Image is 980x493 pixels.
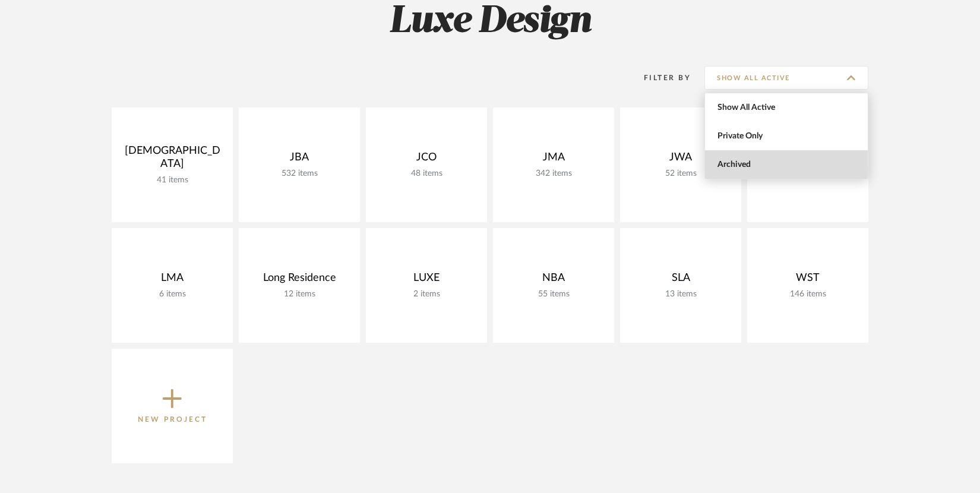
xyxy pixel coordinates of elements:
div: 6 items [121,289,223,299]
div: 48 items [375,169,478,179]
div: SLA [630,271,732,289]
div: 146 items [757,289,859,299]
div: JCO [375,151,478,169]
div: 532 items [248,169,350,179]
div: 52 items [630,169,732,179]
div: WST [757,271,859,289]
div: JMA [502,151,605,169]
div: LUXE [375,271,478,289]
span: Private Only [717,131,858,141]
div: 41 items [121,175,223,185]
div: NBA [502,271,605,289]
div: [DEMOGRAPHIC_DATA] [121,144,223,175]
div: LMA [121,271,223,289]
p: New Project [138,413,207,425]
span: Archived [717,160,858,170]
div: 12 items [248,289,350,299]
span: Show All Active [717,103,858,113]
div: 55 items [502,289,605,299]
div: Filter By [628,72,691,84]
div: Long Residence [248,271,350,289]
div: JWA [630,151,732,169]
div: JBA [248,151,350,169]
div: 13 items [630,289,732,299]
button: New Project [112,349,233,463]
div: 2 items [375,289,478,299]
div: 342 items [502,169,605,179]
